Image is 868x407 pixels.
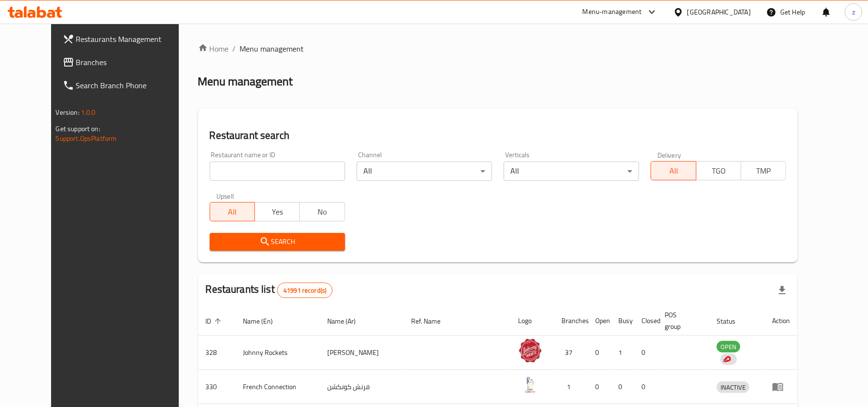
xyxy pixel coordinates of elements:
td: 330 [198,370,236,404]
span: TGO [700,164,737,178]
img: Johnny Rockets [518,339,542,363]
span: INACTIVE [717,382,749,393]
span: POS group [665,309,697,332]
td: 0 [634,370,657,404]
label: Delivery [657,151,681,158]
span: 1.0.0 [81,106,96,119]
span: Name (En) [243,315,286,327]
nav: breadcrumb [198,43,798,54]
span: z [852,7,855,17]
th: Open [588,306,611,336]
td: Johnny Rockets [236,336,320,370]
button: No [299,202,345,221]
td: [PERSON_NAME] [320,336,403,370]
h2: Menu management [198,74,293,89]
img: delivery hero logo [722,355,731,364]
td: 1 [611,336,634,370]
label: Upsell [216,192,234,199]
button: Search [210,233,345,251]
span: Search Branch Phone [76,80,188,91]
div: Menu-management [583,6,642,18]
button: All [651,161,696,180]
span: Ref. Name [411,315,453,327]
td: 1 [554,370,588,404]
span: All [655,164,692,178]
td: 328 [198,336,236,370]
span: OPEN [717,341,740,353]
span: Get support on: [56,122,100,135]
th: Closed [634,306,657,336]
span: ID [206,315,224,327]
span: Name (Ar) [327,315,368,327]
h2: Restaurant search [210,128,787,143]
td: 0 [588,336,611,370]
button: TGO [696,161,741,180]
li: / [233,43,236,54]
button: Yes [254,202,300,221]
span: Menu management [240,43,304,54]
button: All [210,202,255,221]
span: All [214,205,251,219]
span: 41991 record(s) [278,286,332,295]
div: Menu [772,381,790,393]
span: Branches [76,56,188,68]
td: 0 [611,370,634,404]
h2: Restaurants list [206,282,333,298]
th: Branches [554,306,588,336]
span: Restaurants Management [76,33,188,45]
td: 0 [634,336,657,370]
a: Restaurants Management [55,27,196,51]
span: TMP [745,164,782,178]
td: فرنش كونكشن [320,370,403,404]
div: Indicates that the vendor menu management has been moved to DH Catalog service [721,353,737,365]
th: Logo [510,306,554,336]
div: [GEOGRAPHIC_DATA] [687,7,751,17]
th: Busy [611,306,634,336]
td: French Connection [236,370,320,404]
button: TMP [741,161,786,180]
th: Action [764,306,798,336]
td: 37 [554,336,588,370]
img: French Connection [518,373,542,397]
div: Total records count [277,283,333,298]
td: 0 [588,370,611,404]
span: Version: [56,106,80,119]
span: No [304,205,341,219]
div: All [504,162,639,181]
span: Yes [259,205,296,219]
div: All [357,162,492,181]
span: Status [717,315,748,327]
a: Home [198,43,229,54]
a: Search Branch Phone [55,74,196,97]
a: Branches [55,51,196,74]
div: Export file [771,279,794,302]
input: Search for restaurant name or ID.. [210,162,345,181]
a: Support.OpsPlatform [56,132,117,145]
span: Search [217,236,337,248]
